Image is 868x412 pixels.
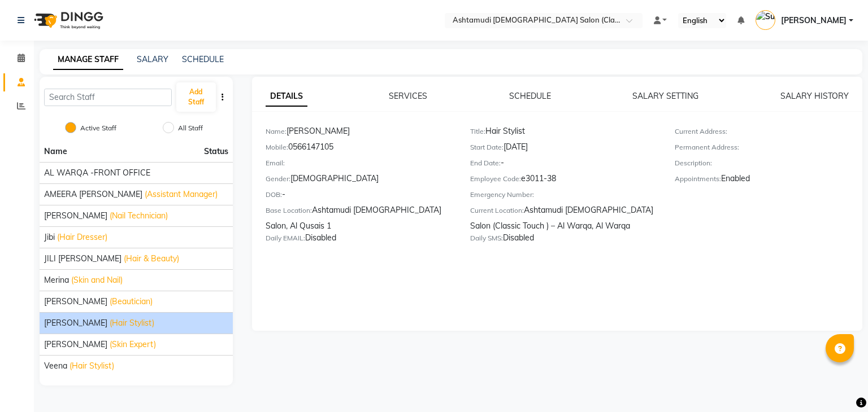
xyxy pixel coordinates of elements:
label: Name: [266,126,287,137]
a: DETAILS [266,86,307,107]
div: e3011-38 [470,173,658,189]
label: Appointments: [675,174,721,184]
a: MANAGE STAFF [53,50,123,70]
label: Current Location: [470,205,524,216]
span: (Hair Stylist) [70,360,114,372]
span: [PERSON_NAME] [781,15,847,27]
span: Name [44,146,67,156]
label: Title: [470,126,485,137]
label: All Staff [178,123,203,133]
label: Emergency Number: [470,190,534,200]
label: Start Date: [470,142,504,152]
div: - [470,157,658,173]
span: (Hair Stylist) [110,317,154,329]
div: - [266,189,453,204]
span: JILI [PERSON_NAME] [44,253,121,265]
span: AMEERA [PERSON_NAME] [44,189,142,200]
span: [PERSON_NAME] [44,317,107,329]
label: Description: [675,158,712,168]
div: Ashtamudi [DEMOGRAPHIC_DATA] Salon, Al Qusais 1 [266,204,453,232]
span: (Beautician) [110,296,153,308]
span: (Hair Dresser) [57,231,107,243]
label: Mobile: [266,142,288,152]
input: Search Staff [44,89,172,106]
label: Daily EMAIL: [266,233,305,243]
div: [DATE] [470,141,658,157]
label: Current Address: [675,126,727,137]
iframe: chat widget [821,367,857,401]
label: Permanent Address: [675,142,739,152]
a: SCHEDULE [509,91,551,101]
label: Base Location: [266,205,312,216]
a: SALARY SETTING [632,91,698,101]
span: (Hair & Beauty) [124,253,179,265]
span: Merina [44,274,69,286]
a: SCHEDULE [182,54,224,64]
div: [PERSON_NAME] [266,125,453,141]
span: [PERSON_NAME] [44,210,107,222]
span: [PERSON_NAME] [44,339,107,350]
span: AL WARQA -FRONT OFFICE [44,167,150,179]
label: Active Staff [80,123,116,133]
div: Hair Stylist [470,125,658,141]
div: Disabled [470,232,658,248]
div: Enabled [675,173,862,189]
span: Jibi [44,231,55,243]
a: SALARY [137,54,168,64]
a: SERVICES [389,91,427,101]
div: Ashtamudi [DEMOGRAPHIC_DATA] Salon (Classic Touch ) – Al Warqa, Al Warqa [470,204,658,232]
label: Employee Code: [470,174,521,184]
button: Add Staff [176,82,216,112]
label: Email: [266,158,285,168]
span: (Assistant Manager) [145,189,218,200]
span: Status [204,146,228,157]
label: End Date: [470,158,501,168]
span: (Skin Expert) [110,339,156,350]
span: Veena [44,360,67,372]
span: [PERSON_NAME] [44,296,107,308]
div: 0566147105 [266,141,453,157]
a: SALARY HISTORY [780,91,849,101]
img: Suparna [756,10,775,30]
span: (Skin and Nail) [71,274,123,286]
div: [DEMOGRAPHIC_DATA] [266,173,453,189]
label: Gender: [266,174,290,184]
label: DOB: [266,190,282,200]
span: (Nail Technician) [110,210,168,222]
label: Daily SMS: [470,233,503,243]
div: Disabled [266,232,453,248]
img: logo [29,5,106,36]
